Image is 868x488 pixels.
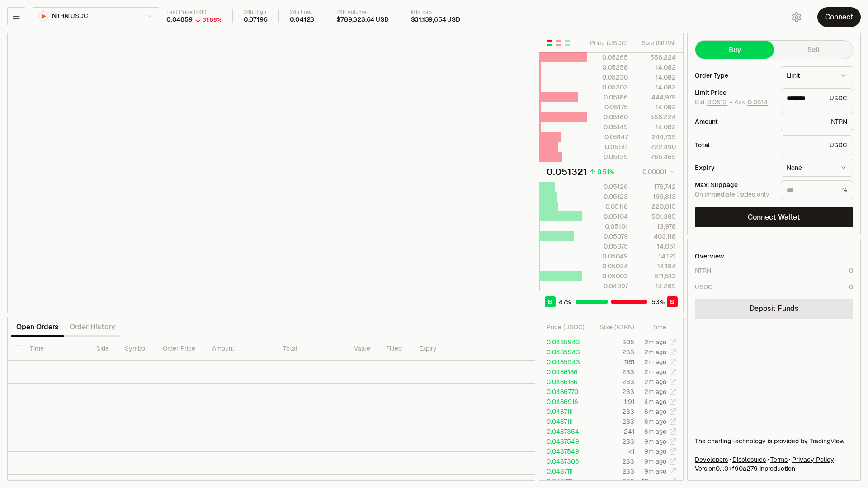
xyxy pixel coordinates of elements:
[636,93,676,102] div: 444,979
[781,88,853,108] div: USDC
[11,318,64,336] button: Open Orders
[732,455,766,464] a: Disclosures
[203,16,222,23] div: 31.86%
[734,99,769,107] span: Ask
[539,347,589,357] td: 0.0485943
[636,113,676,122] div: 556,224
[564,39,571,47] button: Show Buy Orders Only
[548,297,552,306] span: B
[539,387,589,397] td: 0.0486770
[156,337,205,361] th: Order Price
[539,377,589,387] td: 0.0486186
[336,16,388,24] div: $789,323.64 USD
[670,297,675,306] span: S
[539,397,589,407] td: 0.0486916
[706,99,728,106] button: 0.0513
[588,282,628,291] div: 0.04997
[636,272,676,281] div: 511,513
[588,232,628,241] div: 0.05079
[636,192,676,201] div: 199,813
[695,266,711,275] div: NTRN
[589,367,635,377] td: 233
[588,192,628,201] div: 0.05123
[588,38,628,47] div: Price ( USDC )
[651,297,665,306] span: 53 %
[597,167,614,176] div: 0.51%
[588,202,628,211] div: 0.05118
[555,39,562,47] button: Show Sell Orders Only
[412,337,476,361] th: Expiry
[589,337,635,347] td: 305
[695,436,853,446] div: The charting technology is provided by
[695,182,774,188] div: Max. Slippage
[644,398,666,406] time: 4m ago
[588,272,628,281] div: 0.05003
[781,112,853,131] div: NTRN
[817,7,861,27] button: Connect
[695,464,853,473] div: Version 0.1.0 + in production
[636,212,676,221] div: 501,385
[539,466,589,476] td: 0.0487111
[290,16,315,24] div: 0.04123
[695,72,774,79] div: Order Type
[588,73,628,82] div: 0.05230
[596,323,634,332] div: Size ( NTRN )
[588,122,628,131] div: 0.05149
[589,476,635,486] td: 233
[589,436,635,446] td: 233
[589,456,635,466] td: 233
[589,387,635,397] td: 233
[695,164,774,171] div: Expiry
[636,232,676,241] div: 403,118
[695,89,774,96] div: Limit Price
[244,9,268,16] div: 24h High
[588,262,628,271] div: 0.05024
[546,39,553,47] button: Show Buy and Sell Orders
[539,427,589,436] td: 0.0487354
[588,113,628,122] div: 0.05160
[636,202,676,211] div: 220,015
[644,408,666,416] time: 6m ago
[547,165,587,178] div: 0.051321
[588,93,628,102] div: 0.05186
[588,83,628,92] div: 0.05203
[695,41,774,59] button: Buy
[636,242,676,251] div: 14,051
[15,345,22,352] button: Select all
[347,337,379,361] th: Value
[644,437,666,446] time: 9m ago
[64,318,121,336] button: Order History
[588,103,628,112] div: 0.05175
[781,159,853,177] button: None
[644,388,666,396] time: 2m ago
[644,338,666,346] time: 2m ago
[589,357,635,367] td: 1181
[588,182,628,191] div: 0.05126
[588,242,628,251] div: 0.05075
[644,358,666,366] time: 2m ago
[695,191,774,199] div: On immediate trades only
[539,367,589,377] td: 0.0486186
[636,73,676,82] div: 14,082
[636,38,676,47] div: Size ( NTRN )
[559,297,571,306] span: 47 %
[166,16,193,24] div: 0.04859
[588,63,628,72] div: 0.05258
[589,397,635,407] td: 1191
[781,66,853,84] button: Limit
[589,427,635,436] td: 1241
[539,337,589,347] td: 0.0485943
[71,12,88,20] span: USDC
[781,135,853,155] div: USDC
[539,436,589,446] td: 0.0487549
[8,33,535,313] iframe: Financial Chart
[589,466,635,476] td: 233
[695,455,728,464] a: Developers
[118,337,156,361] th: Symbol
[644,348,666,356] time: 2m ago
[642,477,666,485] time: 10m ago
[781,180,853,200] div: %
[636,103,676,112] div: 14,082
[636,262,676,271] div: 14,194
[849,282,853,291] div: 0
